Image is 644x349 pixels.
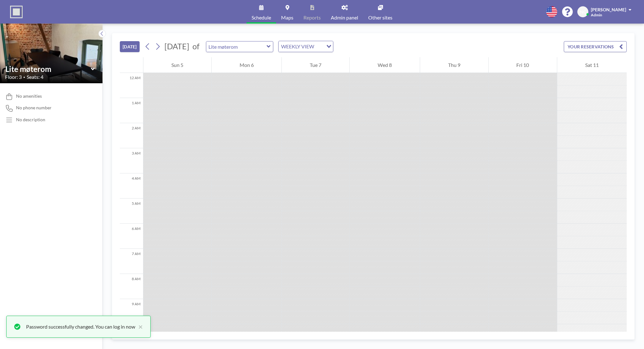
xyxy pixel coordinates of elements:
div: 7 AM [120,249,143,274]
div: 8 AM [120,274,143,299]
span: NC [580,9,586,15]
span: Reports [303,15,321,20]
div: Mon 6 [212,57,282,73]
div: 9 AM [120,299,143,324]
span: Maps [281,15,293,20]
div: Fri 10 [489,57,557,73]
div: Wed 8 [350,57,420,73]
input: Search for option [316,42,323,51]
div: Password successfully changed. You can log in now [26,323,135,330]
input: Lite møterom [206,41,267,52]
span: Other sites [368,15,392,20]
span: No phone number [16,105,52,111]
div: 2 AM [120,123,143,148]
button: close [135,323,143,330]
span: WEEKLY VIEW [280,42,315,51]
span: [DATE] [164,41,189,51]
div: 3 AM [120,148,143,173]
span: Schedule [252,15,271,20]
span: Seats: 4 [27,74,43,80]
div: Search for option [279,41,333,52]
span: Admin [591,13,602,17]
div: 1 AM [120,98,143,123]
div: Thu 9 [420,57,488,73]
div: Tue 7 [282,57,349,73]
input: Lite møterom [5,64,91,74]
div: 6 AM [120,224,143,249]
img: organization-logo [10,6,23,18]
span: • [23,75,25,79]
div: Sat 11 [557,57,627,73]
span: Admin panel [331,15,358,20]
div: No description [16,117,45,123]
div: 4 AM [120,173,143,199]
span: of [192,41,199,51]
div: Sun 5 [143,57,211,73]
button: YOUR RESERVATIONS [564,41,627,52]
span: [PERSON_NAME] [591,7,626,12]
div: 12 AM [120,73,143,98]
button: [DATE] [120,41,140,52]
span: Floor: 3 [5,74,22,80]
span: No amenities [16,93,42,99]
div: 5 AM [120,199,143,224]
